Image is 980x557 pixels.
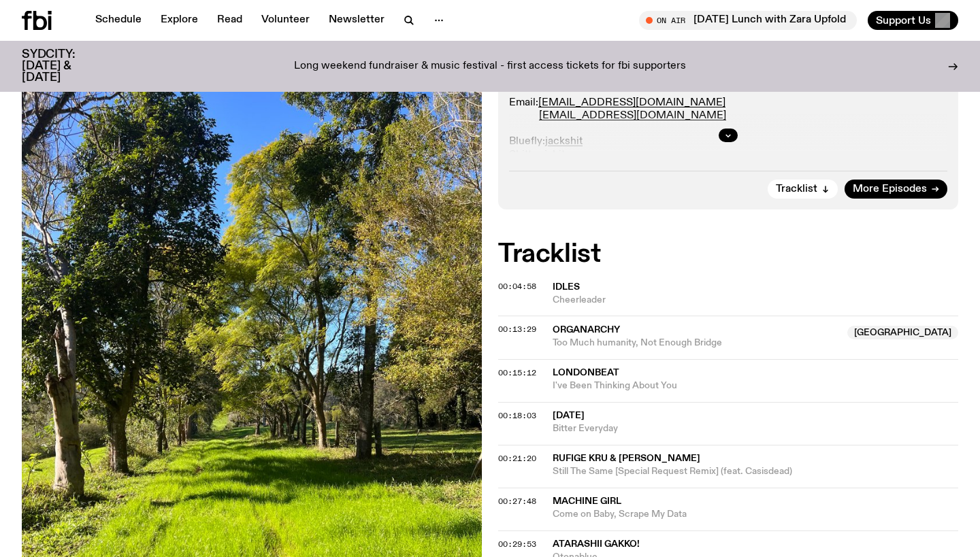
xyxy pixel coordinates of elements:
[209,11,250,30] a: Read
[553,282,580,292] span: Idles
[553,294,958,307] span: Cheerleader
[498,539,536,550] span: 00:29:53
[498,498,536,505] button: 00:27:48
[768,180,838,199] button: Tracklist
[553,422,958,435] span: Bitter Everyday
[498,367,536,378] span: 00:15:12
[498,283,536,290] button: 00:04:58
[498,412,536,420] button: 00:18:03
[152,11,206,30] a: Explore
[553,411,585,420] span: [DATE]
[845,180,947,199] a: More Episodes
[553,508,958,521] span: Come on Baby, Scrape My Data
[498,281,536,292] span: 00:04:58
[553,539,640,549] span: ATARASHII GAKKO!
[253,11,318,30] a: Volunteer
[553,368,619,377] span: Londonbeat
[539,110,726,121] a: [EMAIL_ADDRESS][DOMAIN_NAME]
[553,496,621,506] span: Machine Girl
[498,326,536,333] button: 00:13:29
[498,324,536,335] span: 00:13:29
[294,61,686,73] p: Long weekend fundraiser & music festival - first access tickets for fbi supporters
[498,455,536,462] button: 00:21:20
[553,325,620,335] span: Organarchy
[553,379,958,392] span: I've Been Thinking About You
[868,11,958,30] button: Support Us
[853,184,927,195] span: More Episodes
[321,11,393,30] a: Newsletter
[22,49,109,84] h3: SYDCITY: [DATE] & [DATE]
[876,14,931,27] span: Support Us
[847,326,958,339] span: [GEOGRAPHIC_DATA]
[776,184,817,195] span: Tracklist
[498,496,536,507] span: 00:27:48
[553,454,700,463] span: Rufige Kru & [PERSON_NAME]
[498,541,536,548] button: 00:29:53
[87,11,150,30] a: Schedule
[498,242,958,267] h2: Tracklist
[553,465,958,478] span: Still The Same [Special Request Remix] (feat. Casisdead)
[498,453,536,464] span: 00:21:20
[538,97,725,108] a: [EMAIL_ADDRESS][DOMAIN_NAME]
[553,337,839,350] span: Too Much humanity, Not Enough Bridge
[498,410,536,421] span: 00:18:03
[639,11,857,30] button: On Air[DATE] Lunch with Zara Upfold
[498,369,536,377] button: 00:15:12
